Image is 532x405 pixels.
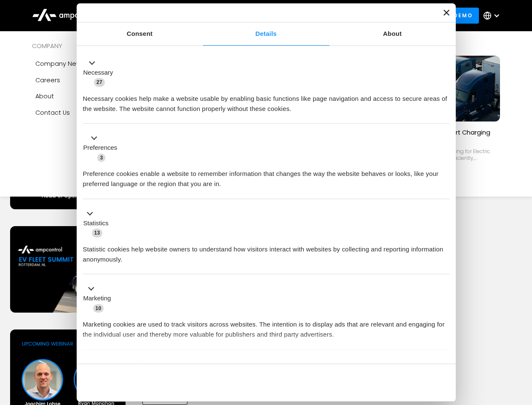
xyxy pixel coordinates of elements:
a: Details [203,22,329,46]
a: Consent [77,22,203,46]
a: Company news [32,56,136,72]
div: Contact Us [35,108,70,117]
a: About [32,88,136,104]
button: Necessary (27) [83,58,118,87]
button: Marketing (10) [83,284,116,313]
label: Statistics [83,219,109,228]
span: 27 [94,78,105,86]
span: 3 [97,154,105,162]
span: 2 [139,360,147,369]
a: About [329,22,456,46]
label: Necessary [83,68,113,78]
span: 10 [93,304,104,313]
div: Preference cookies enable a website to remember information that changes the way the website beha... [83,162,449,189]
button: Unclassified (2) [83,359,152,370]
button: Preferences (3) [83,133,123,163]
div: Statistic cookies help website owners to understand how visitors interact with websites by collec... [83,238,449,265]
a: Careers [32,72,136,88]
div: Careers [35,76,60,85]
a: Contact Us [32,105,136,121]
button: Statistics (13) [83,208,114,238]
label: Marketing [83,294,111,303]
div: COMPANY [32,41,136,51]
label: Preferences [83,143,118,153]
span: 13 [92,229,103,237]
button: Okay [328,370,449,395]
div: Marketing cookies are used to track visitors across websites. The intention is to display ads tha... [83,313,449,340]
button: Close banner [444,10,449,16]
div: Company news [35,59,85,68]
div: About [35,92,54,101]
div: Necessary cookies help make a website usable by enabling basic functions like page navigation and... [83,87,449,114]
